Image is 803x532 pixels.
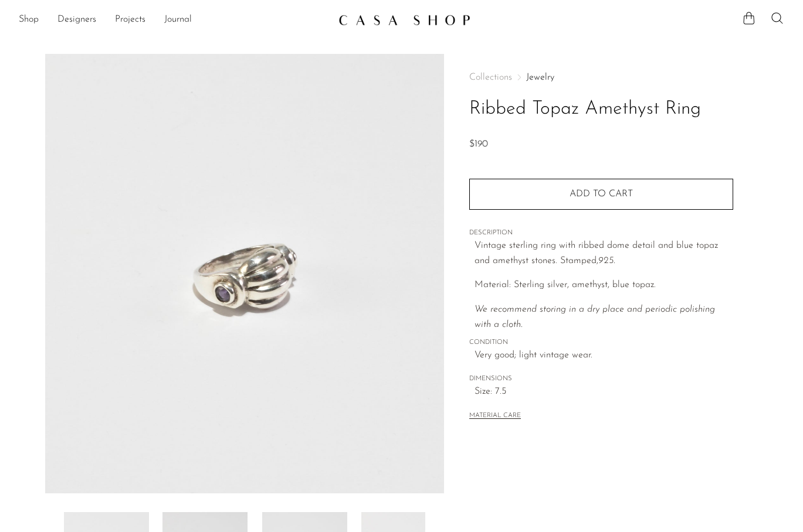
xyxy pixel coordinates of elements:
[19,10,329,30] ul: NEW HEADER MENU
[475,278,733,293] p: Material: Sterling silver, amethyst, blue topaz.
[469,412,521,421] button: MATERIAL CARE
[164,12,192,28] a: Journal
[115,12,145,28] a: Projects
[469,179,733,209] button: Add to cart
[19,10,329,30] nav: Desktop navigation
[469,228,733,238] span: DESCRIPTION
[469,73,733,82] nav: Breadcrumbs
[526,73,554,82] a: Jewelry
[469,94,733,124] h1: Ribbed Topaz Amethyst Ring
[469,73,512,82] span: Collections
[475,305,715,329] em: We recommend storing in a dry place and periodic polishing with a cloth.
[475,238,733,268] p: Vintage sterling ring with ribbed dome detail and blue topaz and amethyst stones. Stamped,
[598,256,615,265] em: 925.
[570,189,633,200] span: Add to cart
[475,384,733,400] span: Size: 7.5
[469,337,733,348] span: CONDITION
[19,12,39,28] a: Shop
[57,12,96,28] a: Designers
[475,348,733,363] span: Very good; light vintage wear.
[45,54,445,493] img: Ribbed Topaz Amethyst Ring
[469,374,733,384] span: DIMENSIONS
[469,139,488,149] span: $190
